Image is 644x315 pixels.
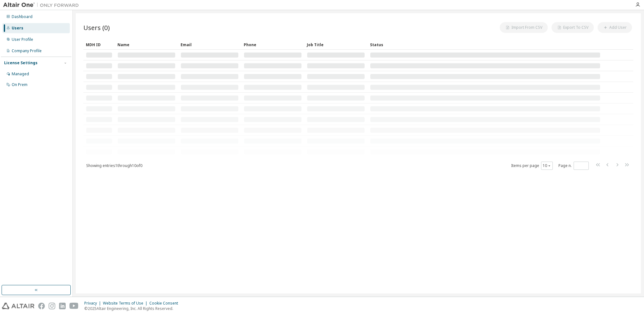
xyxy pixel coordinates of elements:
[103,301,149,306] div: Website Terms of Use
[12,82,27,87] div: On Prem
[2,303,34,309] img: altair_logo.svg
[598,22,632,33] button: Add User
[543,163,551,168] button: 10
[38,303,45,309] img: facebook.svg
[86,40,112,50] div: MDH ID
[83,23,110,32] span: Users (0)
[59,303,66,309] img: linkedin.svg
[552,22,594,33] button: Export To CSV
[49,303,55,309] img: instagram.svg
[3,2,82,8] img: Altair One
[84,306,182,311] p: © 2025 Altair Engineering, Inc. All Rights Reserved.
[149,301,182,306] div: Cookie Consent
[12,26,23,31] div: Users
[558,162,589,170] span: Page n.
[511,162,553,170] span: Items per page
[244,40,302,50] div: Phone
[117,40,176,50] div: Name
[500,22,548,33] button: Import From CSV
[181,40,239,50] div: Email
[12,37,33,42] div: User Profile
[4,60,38,65] div: License Settings
[370,40,600,50] div: Status
[12,71,29,77] div: Managed
[84,301,103,306] div: Privacy
[307,40,365,50] div: Job Title
[12,14,33,19] div: Dashboard
[12,48,42,53] div: Company Profile
[86,163,142,168] span: Showing entries 1 through 10 of 0
[69,303,79,309] img: youtube.svg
